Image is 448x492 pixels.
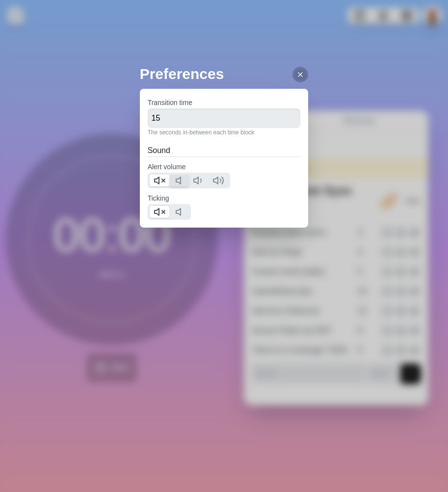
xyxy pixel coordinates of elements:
h2: Preferences [140,63,309,85]
label: Alert volume [148,163,186,171]
h2: Sound [148,145,301,156]
p: The seconds in-between each time block [148,128,301,137]
label: Ticking [148,194,169,202]
label: Transition time [148,99,192,106]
